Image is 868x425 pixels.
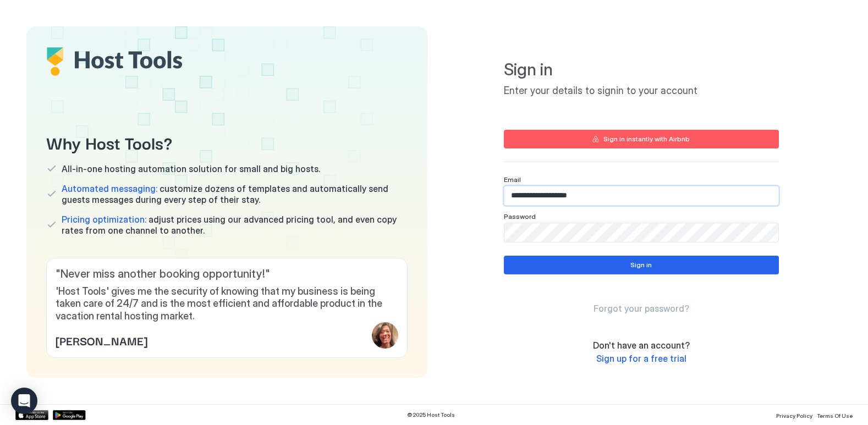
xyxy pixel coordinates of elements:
a: Forgot your password? [594,303,689,314]
span: customize dozens of templates and automatically send guests messages during every step of their s... [62,183,408,205]
span: " Never miss another booking opportunity! " [56,267,398,281]
a: Privacy Policy [776,409,812,421]
div: Open Intercom Messenger [11,388,37,414]
span: Pricing optimization: [62,214,146,225]
a: Sign up for a free trial [596,353,686,365]
input: Input Field [504,186,778,205]
a: Terms Of Use [817,409,853,421]
a: App Store [15,410,48,420]
span: All-in-one hosting automation solution for small and big hosts. [62,163,320,174]
span: Privacy Policy [776,412,812,419]
div: Sign in instantly with Airbnb [603,134,690,144]
button: Sign in [504,256,779,274]
span: Automated messaging: [62,183,157,194]
span: [PERSON_NAME] [56,332,147,349]
span: adjust prices using our advanced pricing tool, and even copy rates from one channel to another. [62,214,408,236]
div: Sign in [630,260,652,270]
span: © 2025 Host Tools [407,411,455,418]
span: Forgot your password? [594,303,689,314]
span: Password [504,212,536,220]
span: Terms Of Use [817,412,853,419]
div: profile [372,322,398,349]
input: Input Field [504,223,778,242]
span: Don't have an account? [593,340,690,351]
span: Enter your details to signin to your account [504,85,779,97]
span: Email [504,175,521,184]
span: Sign in [504,59,779,80]
span: Why Host Tools? [46,130,408,154]
span: Sign up for a free trial [596,353,686,364]
span: 'Host Tools' gives me the security of knowing that my business is being taken care of 24/7 and is... [56,285,398,323]
button: Sign in instantly with Airbnb [504,130,779,148]
a: Google Play Store [53,410,86,420]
